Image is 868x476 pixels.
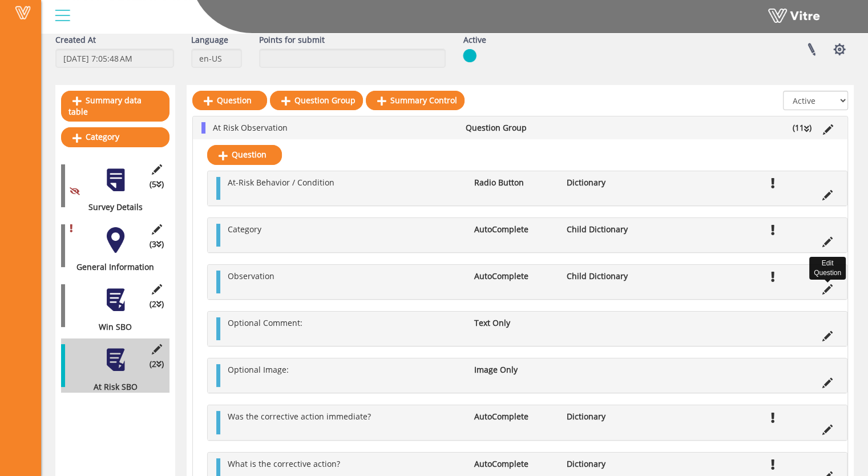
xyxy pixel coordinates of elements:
a: Question [192,91,267,110]
li: AutoComplete [469,271,561,282]
li: AutoComplete [469,458,561,470]
span: At Risk Observation [213,122,288,133]
span: Category [228,224,261,235]
li: AutoComplete [469,224,561,235]
span: Observation [228,271,274,281]
li: Question Group [460,122,555,134]
span: (5 ) [150,179,164,190]
span: (3 ) [150,239,164,250]
div: General Information [61,261,161,273]
li: Child Dictionary [561,271,653,282]
div: Survey Details [61,201,161,213]
li: Dictionary [561,411,653,422]
a: Summary Control [366,91,465,110]
label: Active [463,34,486,46]
div: At Risk SBO [61,381,161,393]
span: Was the corrective action immediate? [228,411,371,422]
li: AutoComplete [469,411,561,422]
span: At-Risk Behavior / Condition [228,177,334,188]
a: Question Group [270,91,363,110]
li: Radio Button [469,177,561,188]
li: Dictionary [561,177,653,188]
img: yes [463,49,477,63]
li: Image Only [469,364,561,376]
a: Category [61,127,169,147]
span: Optional Image: [228,364,289,375]
div: Win SBO [61,321,161,333]
label: Points for submit [259,34,325,46]
a: Summary data table [61,91,169,122]
span: What is the corrective action? [228,458,340,469]
a: Question [207,145,282,164]
li: Child Dictionary [561,224,653,235]
span: Optional Comment: [228,317,302,328]
div: Edit Question [809,257,846,280]
label: Created At [55,34,96,46]
li: (11 ) [787,122,817,134]
li: Text Only [469,317,561,329]
li: Dictionary [561,458,653,470]
label: Language [191,34,228,46]
span: (2 ) [150,298,164,310]
span: (2 ) [150,358,164,370]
